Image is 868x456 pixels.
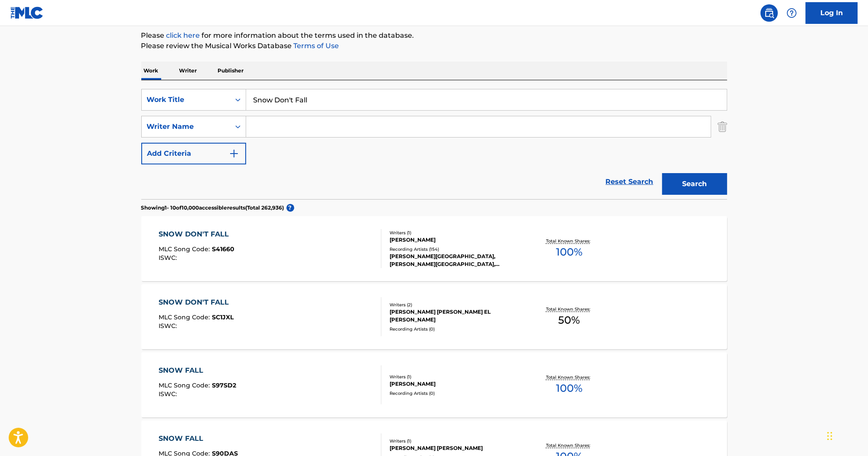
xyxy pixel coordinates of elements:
[787,8,797,18] img: help
[147,121,225,132] div: Writer Name
[141,89,727,199] form: Search Form
[764,8,774,18] img: search
[601,172,658,191] a: Reset Search
[10,7,44,19] img: MLC Logo
[390,236,520,244] div: [PERSON_NAME]
[390,326,520,332] div: Recording Artists ( 0 )
[159,390,179,398] span: ISWC :
[159,433,238,444] div: SNOW FALL
[390,390,520,397] div: Recording Artists ( 0 )
[556,244,582,260] span: 100 %
[390,308,520,324] div: [PERSON_NAME] [PERSON_NAME] EL [PERSON_NAME]
[390,374,520,380] div: Writers ( 1 )
[159,381,212,389] span: MLC Song Code :
[558,312,580,328] span: 50 %
[141,41,727,51] p: Please review the Musical Works Database
[159,322,179,330] span: ISWC :
[292,42,339,50] a: Terms of Use
[390,253,520,268] div: [PERSON_NAME][GEOGRAPHIC_DATA], [PERSON_NAME][GEOGRAPHIC_DATA], [PERSON_NAME][GEOGRAPHIC_DATA], [...
[212,381,236,389] span: S97SD2
[212,245,234,253] span: S41660
[783,4,800,22] div: Help
[159,365,236,376] div: SNOW FALL
[159,254,179,262] span: ISWC :
[390,230,520,236] div: Writers ( 1 )
[159,297,234,308] div: SNOW DON'T FALL
[546,374,592,381] p: Total Known Shares:
[390,444,520,452] div: [PERSON_NAME] [PERSON_NAME]
[806,2,858,24] a: Log In
[141,216,727,281] a: SNOW DON'T FALLMLC Song Code:S41660ISWC:Writers (1)[PERSON_NAME]Recording Artists (154)[PERSON_NA...
[390,246,520,253] div: Recording Artists ( 154 )
[390,302,520,308] div: Writers ( 2 )
[229,148,239,159] img: 9d2ae6d4665cec9f34b9.svg
[159,313,212,321] span: MLC Song Code :
[761,4,778,22] a: Public Search
[718,116,727,138] img: Delete Criterion
[141,30,727,41] p: Please for more information about the terms used in the database.
[546,306,592,312] p: Total Known Shares:
[390,380,520,388] div: [PERSON_NAME]
[141,62,161,80] p: Work
[546,442,592,449] p: Total Known Shares:
[147,95,225,105] div: Work Title
[825,414,868,456] iframe: Chat Widget
[390,438,520,444] div: Writers ( 1 )
[141,352,727,417] a: SNOW FALLMLC Song Code:S97SD2ISWC:Writers (1)[PERSON_NAME]Recording Artists (0)Total Known Shares...
[159,245,212,253] span: MLC Song Code :
[215,62,247,80] p: Publisher
[662,173,727,195] button: Search
[546,238,592,244] p: Total Known Shares:
[159,229,234,239] div: SNOW DON'T FALL
[141,143,246,164] button: Add Criteria
[141,204,284,212] p: Showing 1 - 10 of 10,000 accessible results (Total 262,936 )
[827,423,832,449] div: Drag
[212,313,234,321] span: SC1JXL
[556,381,582,396] span: 100 %
[141,284,727,349] a: SNOW DON'T FALLMLC Song Code:SC1JXLISWC:Writers (2)[PERSON_NAME] [PERSON_NAME] EL [PERSON_NAME]Re...
[177,62,200,80] p: Writer
[286,204,294,212] span: ?
[166,31,200,39] a: click here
